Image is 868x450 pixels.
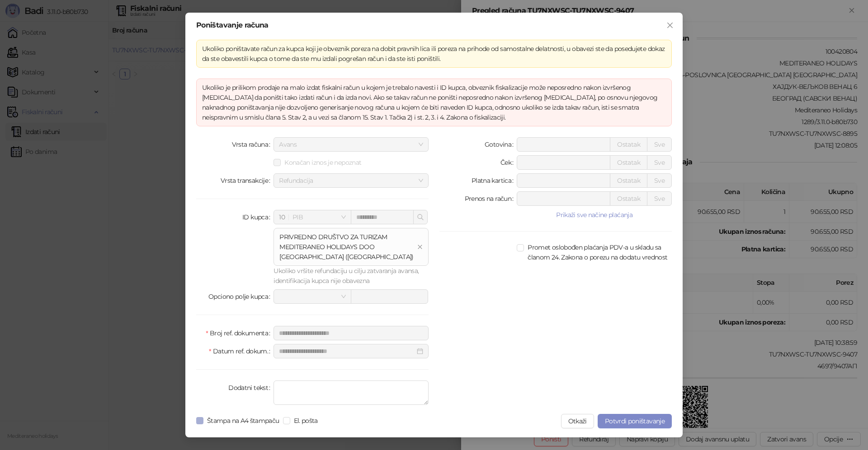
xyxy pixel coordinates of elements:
[279,210,345,224] span: PIB
[196,22,672,29] div: Poništavanje računa
[647,137,672,152] button: Sve
[279,346,415,356] input: Datum ref. dokum.
[663,18,677,32] button: Close
[485,137,517,152] label: Gotovina
[417,244,423,250] span: close
[647,173,672,188] button: Sve
[524,242,672,262] span: Promet oslobođen plaćanja PDV-a u skladu sa članom 24. Zakona o porezu na dodatu vrednost
[202,44,666,64] div: Ukoliko poništavate račun za kupca koji je obveznik poreza na dobit pravnih lica ili poreza na pr...
[666,22,674,29] span: close
[281,158,365,167] span: Konačan iznos je nepoznat
[472,173,517,188] label: Platna kartica
[279,232,414,262] div: PRIVREDNO DRUŠTVO ZA TURIZAM MEDITERANEO HOLIDAYS DOO [GEOGRAPHIC_DATA] ([GEOGRAPHIC_DATA])
[647,191,672,206] button: Sve
[274,266,429,286] div: Ukoliko vršite refundaciju u cilju zatvaranja avansa, identifikacija kupca nije obavezna
[663,22,677,29] span: Zatvori
[279,138,423,151] span: Avans
[598,414,672,428] button: Potvrdi poništavanje
[465,191,517,206] label: Prenos na račun
[209,344,274,358] label: Datum ref. dokum.
[279,174,423,187] span: Refundacija
[610,191,647,206] button: Ostatak
[517,209,672,220] button: Prikaži sve načine plaćanja
[500,155,517,170] label: Ček
[279,213,285,221] span: 10
[242,210,274,224] label: ID kupca
[202,83,666,122] div: Ukoliko je prilikom prodaje na malo izdat fiskalni račun u kojem je trebalo navesti i ID kupca, o...
[206,326,274,340] label: Broj ref. dokumenta
[208,289,274,304] label: Opciono polje kupca
[221,173,274,188] label: Vrsta transakcije
[610,155,647,170] button: Ostatak
[417,244,423,250] button: close
[605,417,665,425] span: Potvrdi poništavanje
[274,380,429,405] textarea: Dodatni tekst
[228,380,274,395] label: Dodatni tekst
[647,155,672,170] button: Sve
[610,173,647,188] button: Ostatak
[232,137,274,152] label: Vrsta računa
[561,414,594,428] button: Otkaži
[290,416,321,426] span: El. pošta
[203,416,283,426] span: Štampa na A4 štampaču
[610,137,647,152] button: Ostatak
[274,326,429,340] input: Broj ref. dokumenta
